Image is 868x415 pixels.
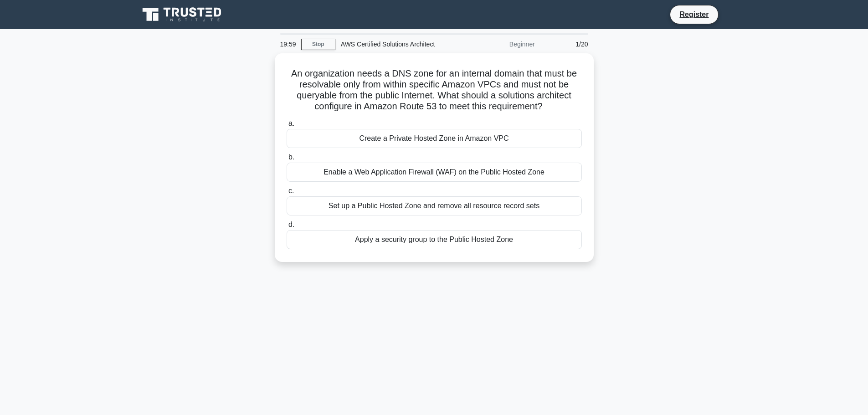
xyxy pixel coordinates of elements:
[674,9,714,20] a: Register
[335,35,461,53] div: AWS Certified Solutions Architect
[301,39,335,50] a: Stop
[286,68,583,113] h5: An organization needs a DNS zone for an internal domain that must be resolvable only from within ...
[461,35,540,53] div: Beginner
[288,220,294,228] span: d.
[287,129,582,148] div: Create a Private Hosted Zone in Amazon VPC
[287,196,582,215] div: Set up a Public Hosted Zone and remove all resource record sets
[288,119,294,127] span: a.
[288,153,294,161] span: b.
[540,35,594,53] div: 1/20
[287,230,582,249] div: Apply a security group to the Public Hosted Zone
[275,35,301,53] div: 19:59
[288,187,294,195] span: c.
[287,163,582,182] div: Enable a Web Application Firewall (WAF) on the Public Hosted Zone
